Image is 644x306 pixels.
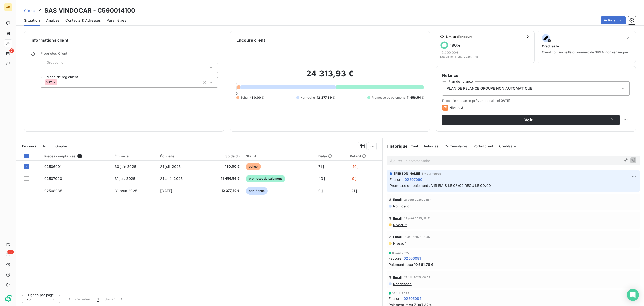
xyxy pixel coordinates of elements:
[250,95,264,100] span: 480,00 €
[206,188,239,193] span: 12 377,39 €
[442,99,630,103] span: Prochaine relance prévue depuis le
[350,164,359,169] span: +40 j
[26,297,31,302] span: 25
[64,294,94,304] button: Précédent
[44,189,62,193] span: 02508085
[44,176,62,181] span: 02507090
[390,183,491,188] span: Promesse de paiement : VIR EMIS LE 08/09 RECU LE 09/09
[445,144,468,148] span: Commentaires
[24,8,35,13] a: Clients
[246,163,261,170] span: échue
[404,198,432,201] span: 21 août 2025, 08:54
[160,189,172,193] span: [DATE]
[393,241,406,246] span: Niveau 1
[160,176,183,181] span: 31 août 2025
[115,176,135,181] span: 31 juil. 2025
[393,282,412,286] span: Notification
[414,262,434,267] span: 10 561,78 €
[390,177,404,182] span: Facture :
[436,31,534,63] button: Limite d’encours196%12 400,00 €Depuis le 14 janv. 2025, 11:46
[499,99,510,103] span: [DATE]
[538,31,636,63] button: CreditsafeClient non surveillé ou numéro de SIREN non renseigné.
[442,115,620,125] button: Voir
[318,176,325,181] span: 40 j
[447,86,532,91] span: PLAN DE RELANCE GROUPE NON AUTOMATIQUE
[393,223,407,227] span: Niveau 2
[350,189,357,193] span: -21 j
[46,81,52,84] span: VRT
[542,44,559,48] span: Creditsafe
[404,256,421,261] span: 02506081
[42,144,49,148] span: Tout
[7,250,14,254] span: 83
[393,204,412,208] span: Notification
[44,164,62,169] span: 02506001
[206,154,239,158] div: Solde dû
[44,6,135,15] h3: SAS VINDOCAR - C590014100
[318,164,324,169] span: 71 j
[389,296,403,301] span: Facture :
[601,16,626,24] button: Actions
[246,187,268,195] span: non-échue
[449,106,463,110] span: Niveau 3
[57,80,61,85] input: Ajouter une valeur
[115,154,154,158] div: Émise le
[24,9,35,13] span: Clients
[350,154,379,158] div: Retard
[446,35,524,39] span: Limite d’encours
[24,18,40,23] span: Situation
[246,175,285,182] span: promesse de paiement
[411,144,418,148] span: Tout
[389,262,413,267] span: Paiement reçu
[44,154,109,158] div: Pièces comptables
[9,48,14,53] span: 2
[318,189,323,193] span: 9 j
[448,118,609,122] span: Voir
[405,177,422,182] span: 02507090
[392,252,409,255] span: 8 août 2025
[350,176,356,181] span: +9 j
[394,171,420,176] span: [PERSON_NAME]
[236,37,265,43] h6: Encours client
[393,198,403,202] span: Email
[77,154,82,158] span: 3
[55,144,67,148] span: Graphe
[65,18,101,23] span: Contacts & Adresses
[300,95,315,100] span: Non-échu
[97,297,99,302] span: 1
[41,51,218,58] span: Propriétés Client
[107,18,126,23] span: Paramètres
[407,95,424,100] span: 11 456,54 €
[422,172,441,175] span: il y a 3 heures
[393,235,403,239] span: Email
[371,95,405,100] span: Promesse de paiement
[393,216,403,220] span: Email
[499,144,516,148] span: Creditsafe
[236,69,424,84] h2: 24 313,93 €
[404,217,431,220] span: 19 août 2025, 18:51
[389,256,403,261] span: Facture :
[102,294,127,304] button: Suivant
[115,189,137,193] span: 31 août 2025
[22,144,36,148] span: En cours
[206,176,239,181] span: 11 456,54 €
[317,95,335,100] span: 12 377,39 €
[404,235,430,238] span: 11 août 2025, 11:46
[160,164,181,169] span: 31 juil. 2025
[440,55,479,58] span: Depuis le 14 janv. 2025, 11:46
[94,294,102,304] button: 1
[4,295,12,303] img: Logo LeanPay
[404,276,430,279] span: 21 juil. 2025, 08:52
[627,289,639,301] div: Open Intercom Messenger
[424,144,438,148] span: Relances
[440,51,459,55] span: 12 400,00 €
[236,91,238,95] span: 0
[45,66,49,70] input: Ajouter une valeur
[246,154,312,158] div: Statut
[4,3,12,11] div: AB
[115,164,136,169] span: 30 juin 2025
[206,164,239,169] span: 480,00 €
[442,72,630,78] h6: Relance
[30,37,218,43] h6: Informations client
[474,144,493,148] span: Portail client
